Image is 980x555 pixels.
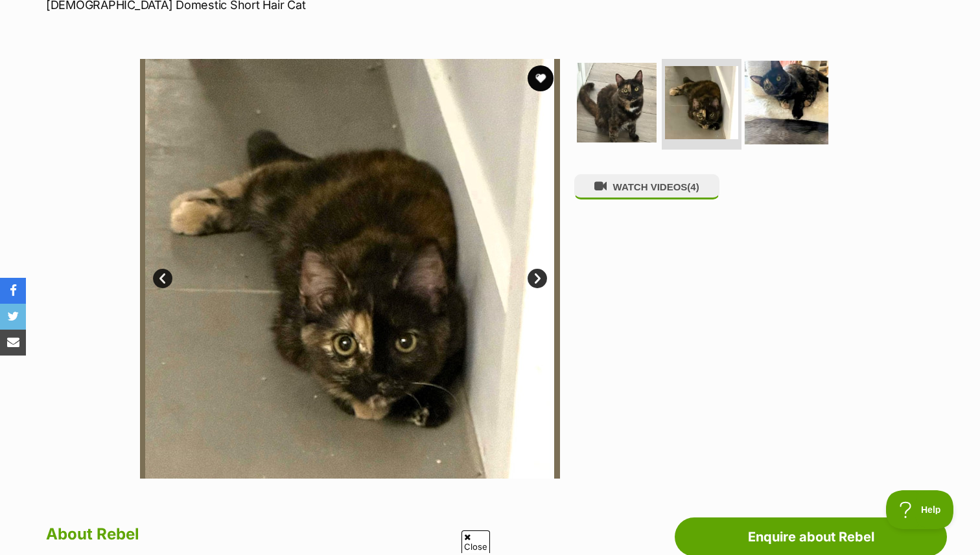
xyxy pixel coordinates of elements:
[46,520,581,549] h2: About Rebel
[560,59,980,479] img: Photo of Rebel
[577,63,657,142] img: Photo of Rebel
[687,181,699,192] span: (4)
[461,530,490,553] span: Close
[745,61,828,144] img: Photo of Rebel
[886,490,954,529] iframe: Help Scout Beacon - Open
[528,269,547,288] a: Next
[665,66,738,139] img: Photo of Rebel
[528,65,554,91] button: favourite
[140,59,560,479] img: Photo of Rebel
[574,174,719,199] button: WATCH VIDEOS(4)
[153,269,172,288] a: Prev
